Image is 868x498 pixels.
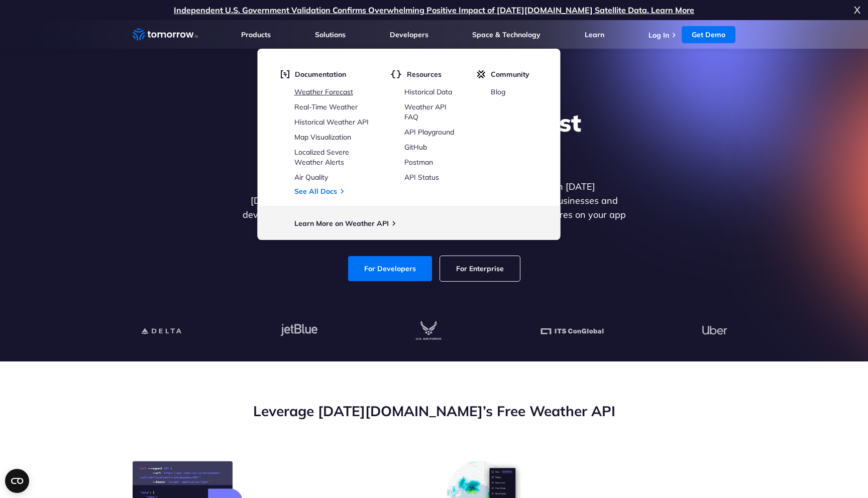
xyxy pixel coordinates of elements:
a: Postman [404,158,433,167]
a: Weather Forecast [294,87,353,96]
a: API Status [404,173,439,182]
a: For Enterprise [440,256,520,281]
a: Historical Data [404,87,452,96]
a: Get Demo [682,26,735,43]
a: Log In [648,31,669,40]
img: brackets.svg [391,70,402,79]
a: Weather API FAQ [404,102,447,121]
a: API Playground [404,128,454,137]
span: Documentation [295,70,346,79]
a: Space & Technology [472,30,540,39]
h2: Leverage [DATE][DOMAIN_NAME]’s Free Weather API [133,402,735,421]
button: Open CMP widget [5,469,29,493]
img: doc.svg [281,70,290,79]
a: Localized Severe Weather Alerts [294,148,349,167]
a: See All Docs [294,187,337,196]
a: Air Quality [294,173,328,182]
span: Resources [407,70,442,79]
a: Products [241,30,271,39]
h1: Explore the World’s Best Weather API [240,107,628,168]
a: For Developers [348,256,432,281]
a: Learn More on Weather API [294,219,389,228]
p: Get reliable and precise weather data through our free API. Count on [DATE][DOMAIN_NAME] for quic... [240,180,628,236]
a: Historical Weather API [294,117,369,127]
a: Blog [491,87,505,96]
a: Developers [390,30,428,39]
a: GitHub [404,143,427,152]
a: Real-Time Weather [294,102,358,111]
a: Home link [133,27,198,42]
span: Community [491,70,529,79]
a: Map Visualization [294,133,351,142]
a: Solutions [315,30,346,39]
a: Learn [585,30,604,39]
img: tio-c.svg [477,70,486,79]
a: Independent U.S. Government Validation Confirms Overwhelming Positive Impact of [DATE][DOMAIN_NAM... [174,5,694,15]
